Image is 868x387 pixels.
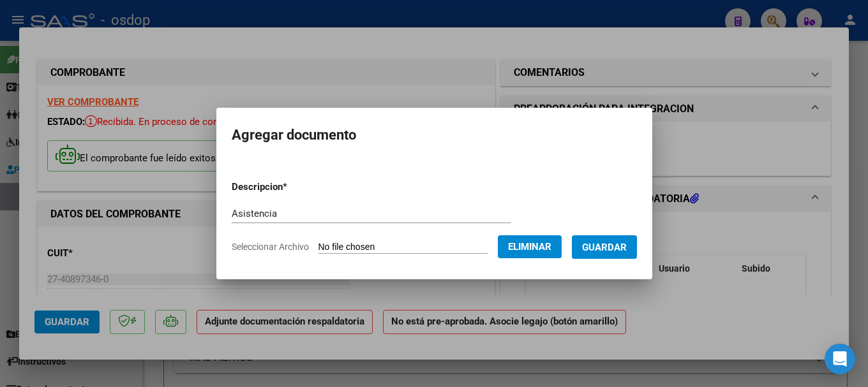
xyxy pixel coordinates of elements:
button: Eliminar [498,235,562,258]
h2: Agregar documento [232,123,637,147]
span: Guardar [582,242,627,253]
span: Eliminar [508,241,551,252]
div: Open Intercom Messenger [825,344,855,374]
button: Guardar [572,235,637,259]
p: Descripcion [232,180,354,194]
span: Seleccionar Archivo [232,242,309,252]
